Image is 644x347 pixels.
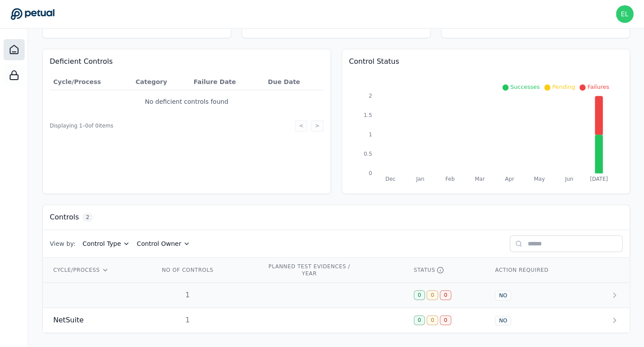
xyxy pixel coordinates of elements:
[564,176,573,182] tspan: Jun
[4,65,25,86] a: SOC
[616,5,633,23] img: eliot+reddit@petual.ai
[159,267,216,274] div: NO OF CONTROLS
[137,239,190,248] button: Control Owner
[427,290,438,300] div: 0
[534,176,545,182] tspan: May
[159,315,216,325] div: 1
[264,74,323,90] th: Due Date
[587,84,609,90] span: Failures
[311,120,323,131] button: >
[11,8,55,20] a: Go to Dashboard
[589,176,607,182] tspan: [DATE]
[50,74,132,90] th: Cycle/Process
[50,56,324,67] h3: Deficient Controls
[53,315,84,325] span: NetSuite
[440,290,451,300] div: 0
[416,176,424,182] tspan: Jan
[132,74,190,90] th: Category
[267,263,351,277] div: PLANNED TEST EVIDENCES / YEAR
[50,90,324,113] td: No deficient controls found
[510,84,540,90] span: Successes
[363,151,372,157] tspan: 0.5
[50,212,79,223] h3: Controls
[50,239,76,248] span: View by:
[368,170,372,176] tspan: 0
[440,315,451,325] div: 0
[427,315,438,325] div: 0
[368,93,372,99] tspan: 2
[414,290,425,300] div: 0
[484,258,588,283] th: ACTION REQUIRED
[363,112,372,118] tspan: 1.5
[504,176,514,182] tspan: Apr
[495,316,511,325] div: NO
[445,176,454,182] tspan: Feb
[385,176,395,182] tspan: Dec
[190,74,265,90] th: Failure Date
[368,131,372,138] tspan: 1
[414,267,474,274] div: STATUS
[475,176,485,182] tspan: Mar
[349,56,623,67] h3: Control Status
[495,291,511,300] div: NO
[295,120,307,131] button: <
[82,213,93,222] span: 2
[83,239,130,248] button: Control Type
[53,267,138,274] div: CYCLE/PROCESS
[50,122,113,129] span: Displaying 1– 0 of 0 items
[159,290,216,300] div: 1
[4,39,25,60] a: Dashboard
[414,315,425,325] div: 0
[552,84,575,90] span: Pending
